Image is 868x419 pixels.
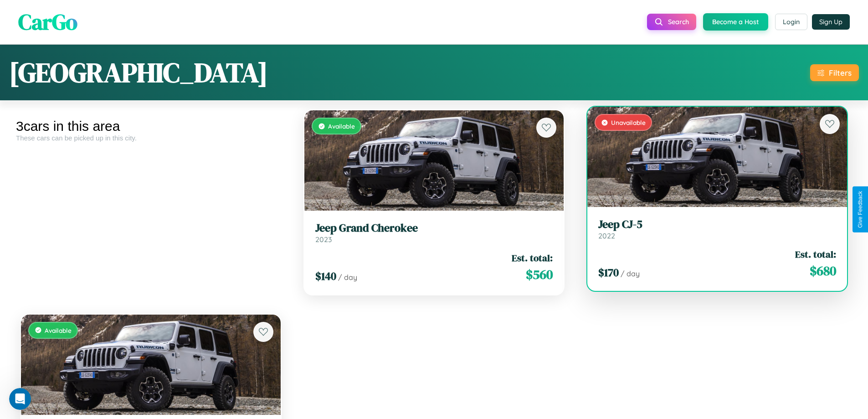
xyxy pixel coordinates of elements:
[328,122,355,130] span: Available
[16,134,286,142] div: These cars can be picked up in this city.
[315,222,553,244] a: Jeep Grand Cherokee2023
[315,269,336,284] span: $ 140
[598,218,836,231] h3: Jeep CJ-5
[647,14,696,30] button: Search
[9,388,31,410] iframe: Intercom live chat
[315,222,553,235] h3: Jeep Grand Cherokee
[45,326,72,334] span: Available
[18,7,77,37] span: CarGo
[857,191,863,228] div: Give Feedback
[668,18,689,26] span: Search
[810,64,859,81] button: Filters
[598,265,619,280] span: $ 170
[795,248,836,261] span: Est. total:
[598,218,836,240] a: Jeep CJ-52022
[703,13,768,31] button: Become a Host
[315,235,332,244] span: 2023
[611,119,646,126] span: Unavailable
[9,54,268,91] h1: [GEOGRAPHIC_DATA]
[829,68,852,78] div: Filters
[512,251,553,264] span: Est. total:
[598,231,615,240] span: 2022
[16,119,286,134] div: 3 cars in this area
[621,269,640,278] span: / day
[775,14,807,30] button: Login
[810,262,836,280] span: $ 680
[338,273,357,282] span: / day
[526,265,553,284] span: $ 560
[812,14,850,30] button: Sign Up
